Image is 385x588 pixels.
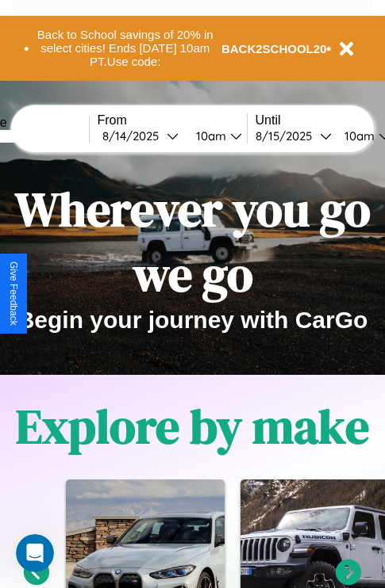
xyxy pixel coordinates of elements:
[221,42,327,55] b: BACK2SCHOOL20
[98,128,183,144] button: 8/14/2025
[337,128,379,143] div: 10am
[8,262,19,326] div: Give Feedback
[256,128,320,143] div: 8 / 15 / 2025
[183,128,247,144] button: 10am
[188,128,230,143] div: 10am
[16,394,369,459] h1: Explore by make
[16,534,54,572] iframe: Intercom live chat
[102,128,167,143] div: 8 / 14 / 2025
[98,113,247,128] label: From
[29,24,221,73] button: Back to School savings of 20% in select cities! Ends [DATE] 10am PT.Use code:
